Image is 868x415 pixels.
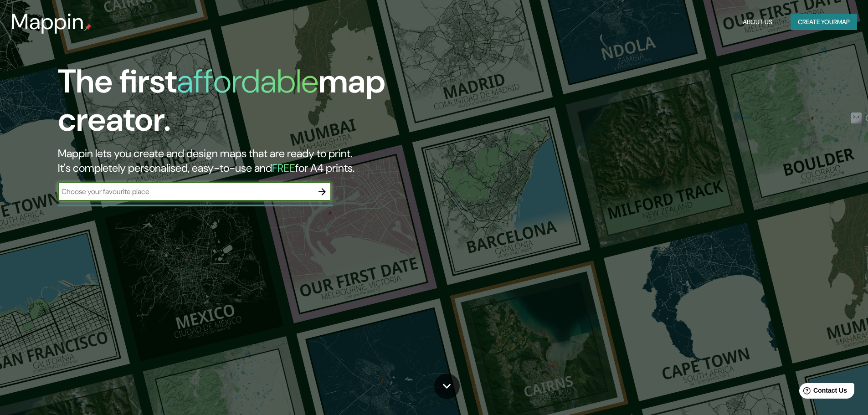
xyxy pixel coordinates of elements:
button: About Us [739,14,776,31]
iframe: Help widget launcher [787,379,858,405]
h3: Mappin [11,9,84,35]
h1: affordable [177,60,318,102]
img: mappin-pin [84,24,92,31]
h1: The first map creator. [58,62,492,146]
input: Choose your favourite place [58,186,313,197]
h5: FREE [272,161,295,175]
h2: Mappin lets you create and design maps that are ready to print. It's completely personalised, eas... [58,146,492,175]
button: Create yourmap [791,14,857,31]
